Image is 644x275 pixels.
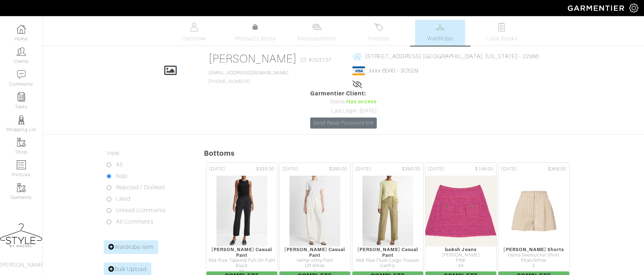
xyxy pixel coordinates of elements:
img: bgbLQJB6qYKxogG9Gpuvqr2f [362,175,414,247]
div: XS [206,269,277,274]
span: Invoices [368,34,390,43]
span: [STREET_ADDRESS] [GEOGRAPHIC_DATA], [US_STATE] - 22066 [365,53,539,60]
label: Rejected / Disliked [116,183,165,192]
div: ba&sh Jeans [425,247,496,252]
a: [EMAIL_ADDRESS][DOMAIN_NAME] [209,70,289,75]
span: $395.00 [402,166,420,172]
div: Khaki/White [498,258,569,263]
img: wardrobe-487a4870c1b7c33e795ec22d11cfc2ed9d08956e64fb3008fe2437562e282088.svg [436,22,445,31]
label: All Comments [116,217,153,226]
div: Off White [279,263,350,269]
label: View: [107,149,120,157]
div: PINK [425,258,496,263]
a: Wardrobe [415,20,465,46]
img: clients-icon-6bae9207a08558b7cb47a8932f037763ab4055f8c8b6bfacd5dc20c3e0201464.png [17,47,26,56]
img: rdtdU8Ny8Px1DXXzWu6bvf3F [505,175,562,247]
img: eksREtkxxHXWK9oktBD3NztZ [289,175,341,247]
span: Garmentier Client: [310,89,377,98]
div: Status: [310,98,377,106]
label: All [116,160,123,169]
div: Mid-Rise Tapered Pull-On Pant [206,258,277,263]
span: $368.00 [548,166,566,172]
label: Liked [116,195,131,203]
div: Mid-Rise Fluid Cargo Trouser [352,258,423,263]
img: visa-934b35602734be37eb7d5d7e5dbcd2044c359bf20a24dc3361ca3fa54326a8a7.png [352,66,365,75]
div: [PERSON_NAME] Casual Pant [279,247,350,258]
img: orders-icon-0abe47150d42831381b5fb84f609e132dff9fe21cb692f30cb5eec754e2cba89.png [17,160,26,169]
a: Product Library [230,23,280,43]
a: Invoices [353,20,404,46]
img: dashboard-icon-dbcd8f5a0b271acd01030246c82b418ddd0df26cd7fceb0bd07c9910d44c42f6.png [17,25,26,34]
span: Measurements [298,34,337,43]
div: [PERSON_NAME] Shorts [498,247,569,252]
img: garments-icon-b7da505a4dc4fd61783c78ac3ca0ef83fa9d6f193b1c9dc38574b1d14d53ca28.png [17,138,26,147]
span: Product Library [235,34,275,43]
span: $159.00 [475,166,493,172]
span: [PHONE_NUMBER] [209,70,289,84]
a: xxxx-8040 - 3/2029 [369,67,418,74]
div: [PERSON_NAME] Casual Pant [206,247,277,258]
img: orders-27d20c2124de7fd6de4e0e44c1d41de31381a507db9b33961299e4e07d508b8c.svg [374,22,383,31]
div: 2 [352,269,423,274]
a: [PERSON_NAME] [209,52,297,65]
img: W51FQb2CKsu1pGHWUAxZKsBi [216,175,268,247]
div: Earthly [352,263,423,269]
a: Send Reset Password link [310,117,377,129]
label: Unread Comments [116,206,166,215]
img: garmentier-logo-header-white-b43fb05a5012e4ada735d5af1a66efaba907eab6374d6393d1fbf88cb4ef424d.png [564,2,629,14]
span: [DATE] [209,166,225,172]
span: [DATE] [355,166,371,172]
div: Last Login: [DATE] [310,107,377,115]
a: Measurements [292,20,342,46]
span: ID: #203137 [301,56,332,64]
span: [DATE] [501,166,517,172]
img: AspLrs7fPvfgBDD6F7mEd3h8 [423,175,498,247]
span: Look Books [486,34,518,43]
img: todo-9ac3debb85659649dc8f770b8b6100bb5dab4b48dedcbae339e5042a72dfd3cc.svg [497,22,506,31]
a: [STREET_ADDRESS] [GEOGRAPHIC_DATA], [US_STATE] - 22066 [352,52,539,61]
span: Wardrobe [427,34,453,43]
div: 2 [498,263,569,269]
img: reminder-icon-8004d30b9f0a5d33ae49ab947aed9ed385cf756f9e5892f1edd6e32f2345188e.png [17,92,26,101]
img: basicinfo-40fd8af6dae0f16599ec9e87c0ef1c0a1fdea2edbe929e3d69a839185d80c458.svg [189,22,198,31]
div: 2 [279,269,350,274]
span: [DATE] [282,166,298,172]
a: Look Books [477,20,527,46]
span: $325.00 [256,166,274,172]
div: Hemp Utility Pant [279,258,350,263]
span: Has access [346,98,377,106]
img: stylists-icon-eb353228a002819b7ec25b43dbf5f0378dd9e0616d9560372ff212230b889e62.png [17,115,26,124]
div: [PERSON_NAME] [425,252,496,258]
img: comment-icon-a0a6a9ef722e966f86d9cbdc48e553b5cf19dbc54f86b18d962a5391bc8f6eb6.png [17,70,26,79]
a: Wardrobe Item [104,240,158,254]
a: Overview [169,20,219,46]
span: [DATE] [428,166,444,172]
img: gear-icon-white-bd11855cb880d31180b6d7d6211b90ccbf57a29d726f0c71d8c61bd08dd39cc2.png [629,4,638,12]
span: Overview [182,34,206,43]
span: $295.00 [329,166,347,172]
h5: Bottoms [204,149,644,157]
div: Haina Seersucker Short [498,252,569,258]
img: garments-icon-b7da505a4dc4fd61783c78ac3ca0ef83fa9d6f193b1c9dc38574b1d14d53ca28.png [17,183,26,192]
div: [PERSON_NAME] Casual Pant [352,247,423,258]
div: Black [206,263,277,269]
img: measurements-466bbee1fd09ba9460f595b01e5d73f9e2bff037440d3c8f018324cb6cdf7a4a.svg [312,22,321,31]
label: Kept [116,172,128,180]
div: 34 [425,263,496,269]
